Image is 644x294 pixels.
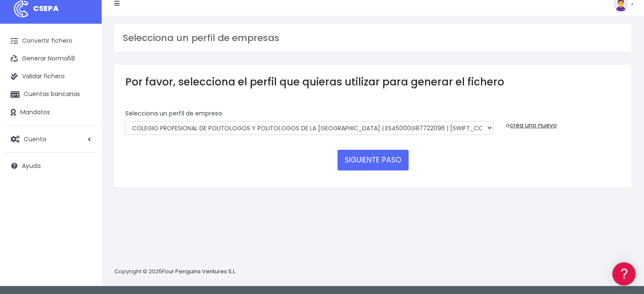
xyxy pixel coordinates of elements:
a: Perfiles de empresas [8,146,161,159]
a: Mandatos [4,104,97,121]
a: API [8,216,161,229]
div: o [506,109,620,130]
a: Cuentas bancarias [4,85,97,103]
h3: Selecciona un perfil de empresas [123,33,623,44]
a: Información general [8,72,161,85]
a: Validar fichero [4,68,97,85]
a: Problemas habituales [8,120,161,133]
span: CSEPA [33,3,59,14]
button: SIGUIENTE PASO [337,150,409,170]
div: Convertir ficheros [8,93,161,102]
h3: Por favor, selecciona el perfil que quieras utilizar para generar el fichero [125,76,620,88]
span: Cuenta [24,135,46,143]
p: Copyright © 2025 . [114,267,238,276]
a: Four Penguins Ventures S.L. [162,267,236,275]
a: Ayuda [4,157,97,175]
a: Cuenta [4,130,97,148]
div: Facturación [8,168,161,176]
a: Formatos [8,107,161,120]
button: Contáctanos [8,226,161,241]
a: crea uno nuevo [510,121,557,129]
a: General [8,181,161,195]
div: Información general [8,59,161,67]
span: Ayuda [22,162,41,170]
label: Selecciona un perfíl de empresa [125,109,222,118]
a: Generar Norma58 [4,50,97,68]
a: Videotutoriales [8,133,161,146]
div: Programadores [8,203,161,211]
a: POWERED BY ENCHANT [116,244,163,252]
a: Convertir fichero [4,32,97,50]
